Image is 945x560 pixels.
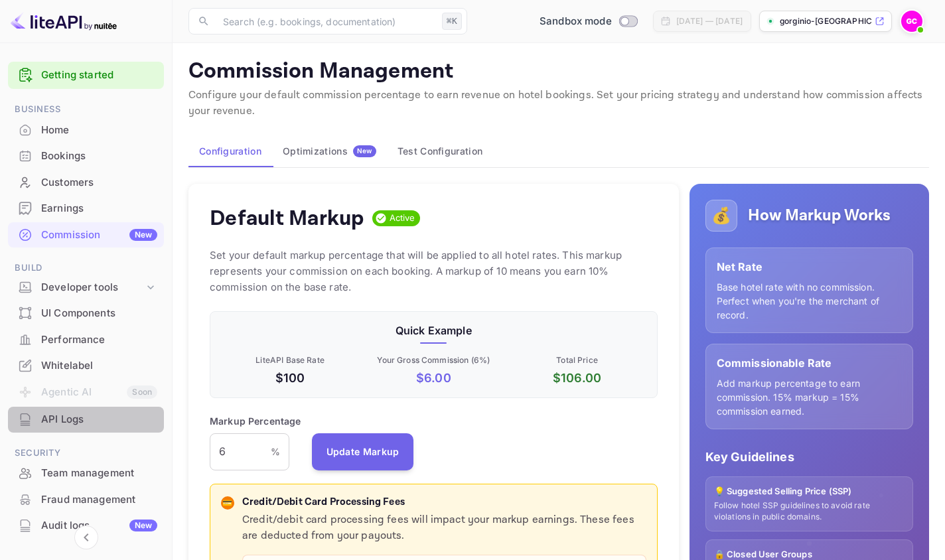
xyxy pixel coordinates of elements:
[41,68,157,83] a: Getting started
[8,353,164,378] a: Whitelabel
[8,353,164,379] div: Whitelabel
[11,11,117,32] img: LiteAPI logo
[41,306,157,321] div: UI Components
[676,15,743,27] div: [DATE] — [DATE]
[717,280,902,322] p: Base hotel rate with no commission. Perfect when you're the merchant of record.
[8,222,164,247] a: CommissionNew
[8,446,164,460] span: Security
[901,11,922,32] img: Gorginio Cairo
[8,460,164,486] div: Team management
[364,369,502,387] p: $ 6.00
[384,212,421,225] span: Active
[8,117,164,142] a: Home
[210,433,271,470] input: 0
[41,412,157,427] div: API Logs
[8,513,164,537] a: Audit logsNew
[8,117,164,143] div: Home
[222,497,232,509] p: 💳
[283,145,376,157] div: Optimizations
[41,358,157,374] div: Whitelabel
[41,466,157,481] div: Team management
[705,448,913,466] p: Key Guidelines
[780,15,872,27] p: gorginio-[GEOGRAPHIC_DATA]-gsra7.n...
[221,354,359,366] p: LiteAPI Base Rate
[129,229,157,241] div: New
[41,492,157,508] div: Fraud management
[8,196,164,220] a: Earnings
[442,13,462,30] div: ⌘K
[540,14,612,29] span: Sandbox mode
[221,369,359,387] p: $100
[8,62,164,89] div: Getting started
[74,525,98,549] button: Collapse navigation
[8,301,164,325] a: UI Components
[8,196,164,222] div: Earnings
[41,149,157,164] div: Bookings
[188,88,929,119] p: Configure your default commission percentage to earn revenue on hotel bookings. Set your pricing ...
[41,280,144,295] div: Developer tools
[8,261,164,275] span: Build
[534,14,642,29] div: Switch to Production mode
[188,135,272,167] button: Configuration
[717,376,902,418] p: Add markup percentage to earn commission. 15% markup = 15% commission earned.
[210,414,301,428] p: Markup Percentage
[8,301,164,326] div: UI Components
[8,143,164,169] div: Bookings
[387,135,493,167] button: Test Configuration
[221,322,646,338] p: Quick Example
[353,147,376,155] span: New
[8,327,164,352] a: Performance
[714,500,905,523] p: Follow hotel SSP guidelines to avoid rate violations in public domains.
[364,354,502,366] p: Your Gross Commission ( 6 %)
[8,102,164,117] span: Business
[8,170,164,194] a: Customers
[8,276,164,299] div: Developer tools
[717,259,902,275] p: Net Rate
[508,354,646,366] p: Total Price
[210,247,658,295] p: Set your default markup percentage that will be applied to all hotel rates. This markup represent...
[508,369,646,387] p: $ 106.00
[8,407,164,433] div: API Logs
[129,520,157,531] div: New
[8,487,164,513] div: Fraud management
[41,228,157,243] div: Commission
[271,445,280,458] p: %
[8,513,164,539] div: Audit logsNew
[8,487,164,512] a: Fraud management
[312,433,414,470] button: Update Markup
[215,8,437,35] input: Search (e.g. bookings, documentation)
[242,495,646,510] p: Credit/Debit Card Processing Fees
[41,123,157,138] div: Home
[41,175,157,190] div: Customers
[8,327,164,353] div: Performance
[8,407,164,431] a: API Logs
[8,460,164,485] a: Team management
[711,204,731,228] p: 💰
[8,143,164,168] a: Bookings
[41,332,157,348] div: Performance
[210,205,364,232] h4: Default Markup
[242,512,646,544] p: Credit/debit card processing fees will impact your markup earnings. These fees are deducted from ...
[717,355,902,371] p: Commissionable Rate
[748,205,891,226] h5: How Markup Works
[188,58,929,85] p: Commission Management
[41,518,157,533] div: Audit logs
[8,222,164,248] div: CommissionNew
[714,485,905,498] p: 💡 Suggested Selling Price (SSP)
[41,201,157,216] div: Earnings
[8,170,164,196] div: Customers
